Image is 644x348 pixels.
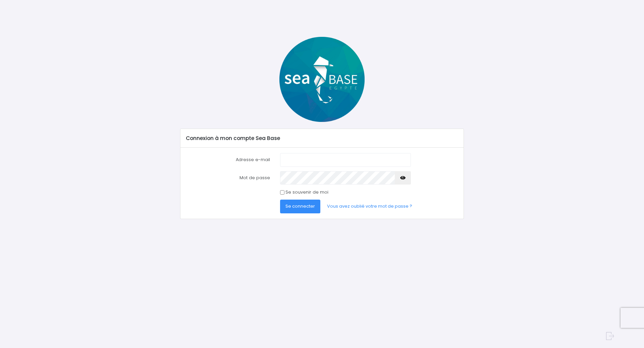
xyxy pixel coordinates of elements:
button: Se connecter [280,200,320,213]
label: Adresse e-mail [181,153,275,166]
label: Se souvenir de moi [285,189,328,196]
div: Connexion à mon compte Sea Base [180,129,463,148]
label: Mot de passe [181,171,275,185]
a: Vous avez oublié votre mot de passe ? [322,200,418,213]
span: Se connecter [285,203,315,209]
